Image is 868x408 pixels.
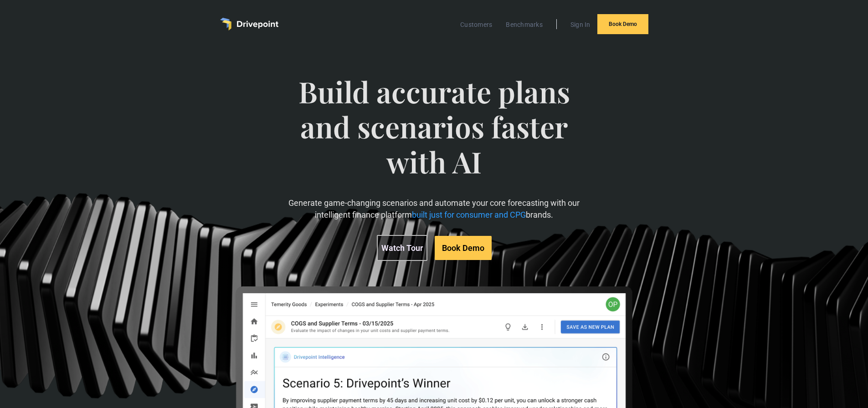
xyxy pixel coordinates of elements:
a: Benchmarks [501,19,547,31]
span: built just for consumer and CPG [412,210,526,219]
p: Generate game-changing scenarios and automate your core forecasting with our intelligent finance ... [284,197,584,220]
a: Customers [456,19,497,31]
iframe: profile [4,13,142,83]
a: home [220,18,278,31]
a: Sign In [566,19,595,31]
span: Build accurate plans and scenarios faster with AI [284,74,584,197]
a: Book Demo [435,236,492,260]
a: Book Demo [597,14,648,34]
a: Watch Tour [377,235,427,261]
